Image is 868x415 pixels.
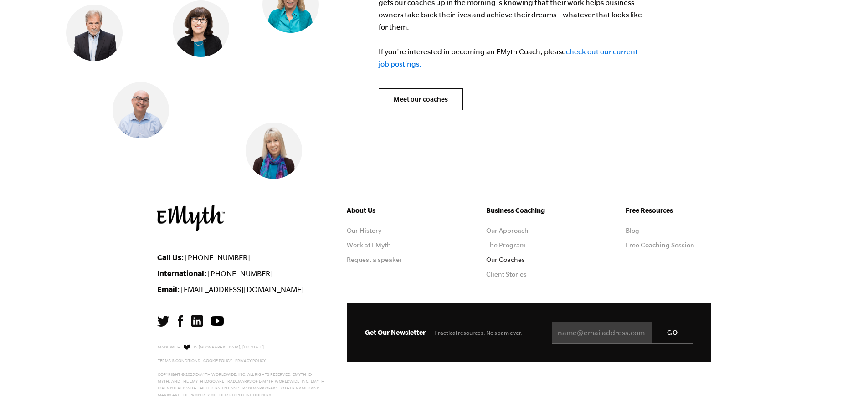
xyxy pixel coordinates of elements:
h5: Business Coaching [486,205,572,216]
img: Twitter [157,316,169,327]
a: Meet our coaches [379,88,463,110]
a: [EMAIL_ADDRESS][DOMAIN_NAME] [181,285,304,293]
img: Shachar Perlman, EMyth Business Coach [113,82,169,138]
img: Love [184,344,190,350]
a: Blog [626,227,639,234]
a: Free Coaching Session [626,241,694,249]
iframe: Chat Widget [822,371,868,415]
a: Terms & Conditions [158,359,200,363]
h5: About Us [347,205,432,216]
a: Cookie Policy [203,359,232,363]
img: LinkedIn [191,315,203,327]
h5: Free Resources [626,205,711,216]
a: Work at EMyth [347,241,391,249]
a: Our History [347,227,381,234]
strong: Email: [157,285,180,293]
a: Client Stories [486,271,527,278]
span: Get Our Newsletter [365,328,426,336]
span: Practical resources. No spam ever. [434,329,522,336]
strong: International: [157,269,206,277]
a: Privacy Policy [235,359,266,363]
strong: Call Us: [157,253,184,261]
input: GO [652,322,693,343]
img: Donna Uzelac, EMyth Business Coach [173,0,229,57]
a: The Program [486,241,526,249]
input: name@emailaddress.com [552,322,693,344]
a: Request a speaker [347,256,402,263]
p: Made with in [GEOGRAPHIC_DATA], [US_STATE]. Copyright © 2025 E-Myth Worldwide, Inc. All rights re... [158,343,325,399]
a: Our Approach [486,227,529,234]
a: Our Coaches [486,256,525,263]
a: [PHONE_NUMBER] [208,269,273,277]
a: check out our current job postings. [379,47,638,68]
img: Facebook [178,315,183,327]
img: EMyth [157,205,225,231]
img: Steve Edkins, EMyth Business Coach [66,5,123,61]
img: Mary Rydman, EMyth Business Coach [246,123,302,179]
a: [PHONE_NUMBER] [185,253,250,261]
img: YouTube [211,316,224,326]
